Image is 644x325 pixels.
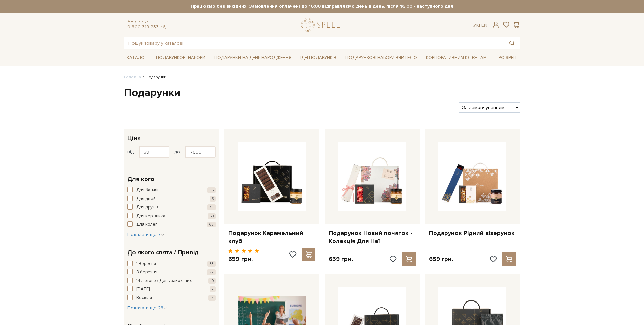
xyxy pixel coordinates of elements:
[127,213,216,220] button: Для керівника 59
[127,196,216,202] button: Для дітей 5
[127,248,199,257] span: До якого свята / Привід
[208,213,216,219] span: 59
[127,175,154,184] span: Для кого
[124,86,520,100] h1: Подарунки
[228,255,259,263] p: 659 грн.
[210,286,216,292] span: 7
[228,229,315,245] a: Подарунок Карамельний клуб
[136,295,152,301] span: Весілля
[127,19,167,24] span: Консультація:
[481,22,487,28] a: En
[301,18,343,32] a: logo
[185,146,216,158] input: Ціна
[298,53,339,63] a: Ідеї подарунків
[136,204,158,211] span: Для друзів
[210,196,216,202] span: 5
[207,204,216,210] span: 73
[208,295,216,301] span: 14
[124,53,150,63] a: Каталог
[127,232,165,237] span: Показати ще 7
[124,3,520,9] strong: Працюємо без вихідних. Замовлення оплачені до 16:00 відправляємо день в день, після 16:00 - насту...
[127,305,167,311] button: Показати ще 28
[127,187,216,194] button: Для батьків 36
[127,204,216,211] button: Для друзів 73
[329,255,353,263] p: 659 грн.
[127,261,216,267] button: 1 Вересня 53
[141,74,166,80] li: Подарунки
[429,229,516,237] a: Подарунок Рідний візерунок
[127,24,159,30] a: 0 800 319 233
[207,261,216,267] span: 53
[207,187,216,193] span: 36
[136,213,165,220] span: Для керівника
[127,149,134,155] span: від
[208,278,216,284] span: 10
[160,24,167,30] a: telegram
[139,146,169,158] input: Ціна
[329,229,416,245] a: Подарунок Новий початок - Колекція Для Неї
[136,286,150,293] span: [DATE]
[136,261,156,267] span: 1 Вересня
[493,53,520,63] a: Про Spell
[473,22,487,28] div: Ук
[207,269,216,275] span: 22
[127,221,216,228] button: Для колег 63
[207,222,216,227] span: 63
[136,221,157,228] span: Для колег
[127,278,216,284] button: 14 лютого / День закоханих 10
[429,255,453,263] p: 659 грн.
[153,53,208,63] a: Подарункові набори
[124,37,504,49] input: Пошук товару у каталозі
[136,196,156,202] span: Для дітей
[127,286,216,293] button: [DATE] 7
[136,269,157,276] span: 8 березня
[136,187,160,194] span: Для батьків
[127,134,141,143] span: Ціна
[124,75,141,80] a: Головна
[423,52,489,63] a: Корпоративним клієнтам
[127,231,165,238] button: Показати ще 7
[479,22,480,28] span: |
[343,52,420,63] a: Подарункові набори Вчителю
[212,53,294,63] a: Подарунки на День народження
[136,278,192,284] span: 14 лютого / День закоханих
[127,295,216,301] button: Весілля 14
[127,269,216,276] button: 8 березня 22
[174,149,180,155] span: до
[504,37,520,49] button: Пошук товару у каталозі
